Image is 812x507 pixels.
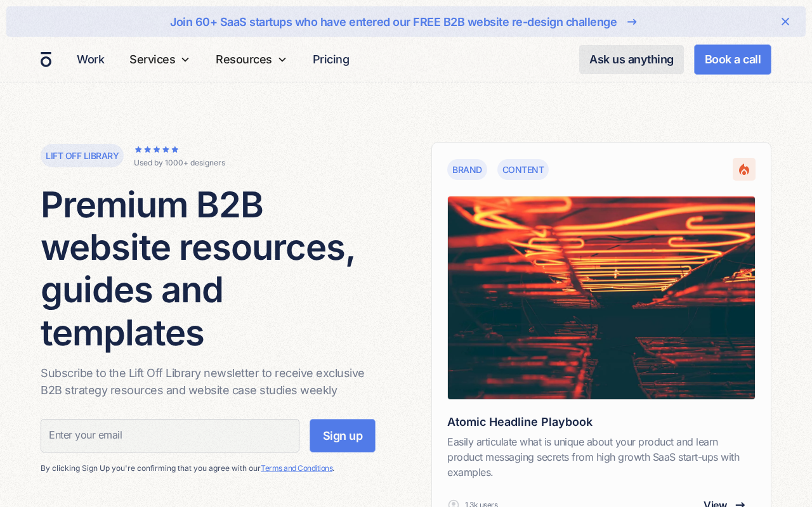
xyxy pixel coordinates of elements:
[129,51,175,68] div: Services
[47,11,765,32] a: Join 60+ SaaS startups who have entered our FREE B2B website re-design challenge
[41,51,51,68] a: home
[124,37,195,82] div: Services
[447,434,756,480] p: Easily articulate what is unique about your product and learn product messaging secrets from high...
[579,45,684,74] a: Ask us anything
[261,463,332,473] a: Terms and Conditions
[41,364,381,399] p: Subscribe to the Lift Off Library newsletter to receive exclusive B2B strategy resources and webs...
[41,184,381,354] h1: Premium B2B website resources, guides and templates
[134,157,225,169] div: Used by 1000+ designers
[308,47,355,72] a: Pricing
[41,419,299,452] input: Enter your email
[447,415,756,429] h2: Atomic Headline Playbook
[72,47,109,72] a: Work
[46,149,119,162] p: Lift off library
[41,419,376,452] form: Subscribe Form
[694,44,772,75] a: Book a call
[41,463,376,474] div: By clicking Sign Up you're confirming that you agree with our .
[170,13,617,30] div: Join 60+ SaaS startups who have entered our FREE B2B website re-design challenge
[211,37,292,82] div: Resources
[310,419,376,452] input: Sign up
[216,51,272,68] div: Resources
